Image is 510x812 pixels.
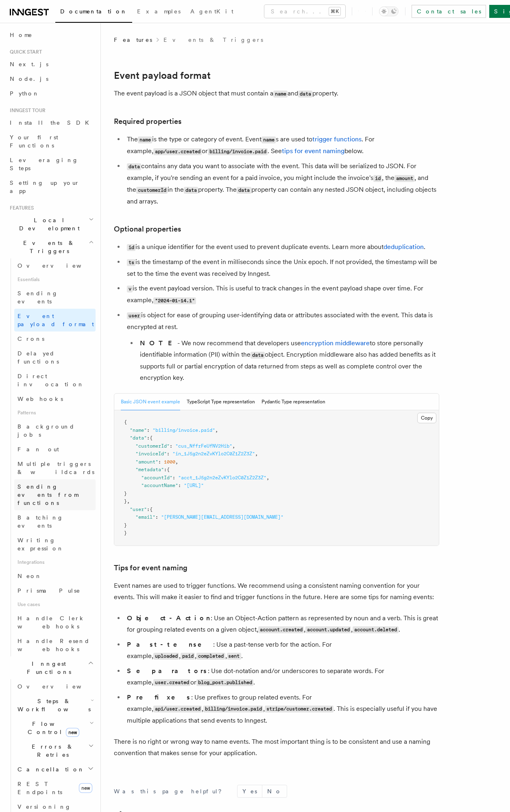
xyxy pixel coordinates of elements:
[114,736,439,759] p: There is no right or wrong way to name events. The most important thing is to be consistent and u...
[153,706,202,712] code: api/user.created
[127,286,133,292] code: v
[7,28,96,42] a: Home
[150,507,153,512] span: {
[373,175,382,182] code: id
[114,88,439,100] p: The event payload is a JSON object that must contain a and property.
[17,615,85,630] span: Handle Clerk webhooks
[7,153,96,175] a: Leveraging Steps
[7,130,96,153] a: Your first Functions
[7,213,96,236] button: Local Development
[14,556,96,569] span: Integrations
[185,2,238,22] a: AgentKit
[172,451,255,457] span: "in_1J5g2n2eZvKYlo2C0Z1Z2Z3Z"
[14,406,96,419] span: Patterns
[10,157,78,171] span: Leveraging Steps
[14,442,96,457] a: Fan out
[130,427,147,433] span: "name"
[147,427,150,433] span: :
[282,147,344,155] a: tips for event naming
[14,777,96,799] a: REST Endpointsnew
[17,587,81,594] span: Prisma Pulse
[124,522,127,528] span: }
[124,256,439,279] li: is the timestamp of the event in milliseconds since the Unix epoch. If not provided, the timestam...
[170,443,172,449] span: :
[305,626,351,633] code: account.updated
[153,653,179,660] code: uploaded
[137,8,181,15] span: Examples
[232,443,235,449] span: ,
[184,483,204,488] span: "[URL]"
[150,435,153,441] span: {
[14,697,91,713] span: Steps & Workflows
[329,7,340,15] kbd: ⌘K
[135,514,155,520] span: "email"
[10,180,80,194] span: Setting up your app
[14,583,96,598] a: Prisma Pulse
[132,2,185,22] a: Examples
[14,533,96,556] a: Writing expression
[14,369,96,392] a: Direct invocation
[135,467,164,472] span: "metadata"
[298,91,312,97] code: data
[124,692,439,726] li: : Use prefixes to group related events. For example, , , . This is especially useful if you have ...
[17,803,71,810] span: Versioning
[124,613,439,636] li: : Use an Object-Action pattern as represented by noun and a verb. This is great for grouping rela...
[124,530,127,536] span: }
[79,783,92,793] span: new
[384,243,424,251] a: deduplication
[17,350,59,365] span: Delayed functions
[14,611,96,634] a: Handle Clerk webhooks
[17,262,101,269] span: Overview
[124,283,439,306] li: is the event payload version. This is useful to track changes in the event payload shape over tim...
[17,396,63,402] span: Webhooks
[14,419,96,442] a: Background jobs
[14,331,96,346] a: Crons
[135,451,167,457] span: "invoiceId"
[124,241,439,253] li: is a unique identifier for the event used to prevent duplicate events. Learn more about .
[124,498,127,504] span: }
[147,507,150,512] span: :
[14,309,96,331] a: Event payload format
[14,598,96,611] span: Use cases
[227,653,241,660] code: sent
[7,239,89,255] span: Events & Triggers
[55,2,132,23] a: Documentation
[114,223,181,235] a: Optional properties
[130,507,147,512] span: "user"
[7,57,96,71] a: Next.js
[14,479,96,510] a: Sending events from functions
[7,71,96,86] a: Node.js
[17,781,62,795] span: REST Endpoints
[17,573,42,579] span: Neon
[137,338,439,383] li: - We now recommend that developers use to store personally identifiable information (PII) within ...
[14,569,96,583] a: Neon
[7,660,88,676] span: Inngest Functions
[14,765,85,773] span: Cancellation
[265,706,333,712] code: stripe/customer.created
[181,653,195,660] code: paid
[190,8,233,15] span: AgentKit
[161,514,283,520] span: "[PERSON_NAME][EMAIL_ADDRESS][DOMAIN_NAME]"
[17,373,84,388] span: Direct invocation
[7,86,96,101] a: Python
[10,31,33,39] span: Home
[114,70,211,81] a: Event payload format
[10,119,94,126] span: Install the SDK
[127,244,135,251] code: id
[17,313,94,327] span: Event payload format
[66,728,79,737] span: new
[153,427,215,433] span: "billing/invoice.paid"
[14,743,88,759] span: Errors & Retries
[258,626,304,633] code: account.created
[208,148,268,155] code: billing/invoice.paid
[238,785,262,797] button: Yes
[17,483,78,506] span: Sending events from functions
[164,467,167,472] span: :
[17,537,64,552] span: Writing expression
[127,312,141,319] code: user
[7,656,96,679] button: Inngest Functions
[178,483,181,488] span: :
[264,5,345,18] button: Search...⌘K
[7,107,46,114] span: Inngest tour
[237,187,251,194] code: data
